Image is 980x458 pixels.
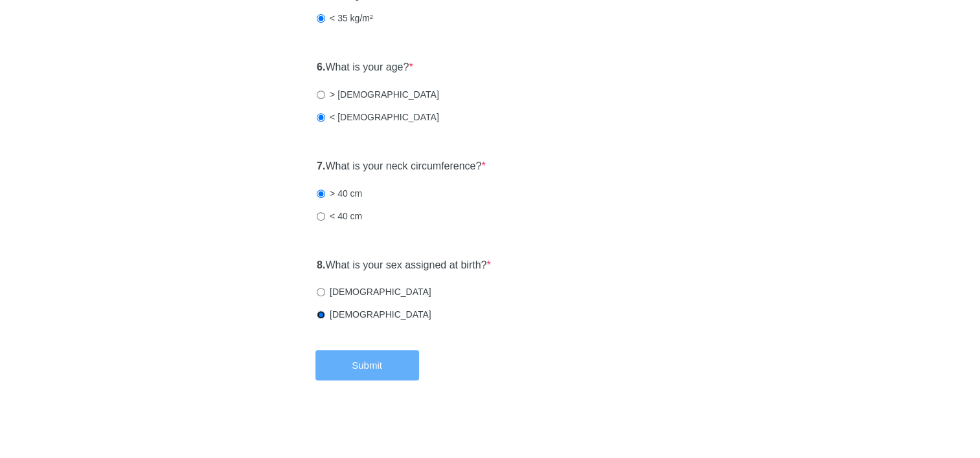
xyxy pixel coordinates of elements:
[317,190,325,198] input: > 40 cm
[317,61,325,72] strong: 6.
[317,212,325,221] input: < 40 cm
[317,308,431,321] label: [DEMOGRAPHIC_DATA]
[317,12,373,25] label: < 35 kg/m²
[317,60,413,75] label: What is your age?
[317,111,439,124] label: < [DEMOGRAPHIC_DATA]
[317,159,486,174] label: What is your neck circumference?
[317,285,431,298] label: [DEMOGRAPHIC_DATA]
[317,311,325,319] input: [DEMOGRAPHIC_DATA]
[317,160,325,171] strong: 7.
[317,91,325,99] input: > [DEMOGRAPHIC_DATA]
[317,258,491,273] label: What is your sex assigned at birth?
[317,187,362,200] label: > 40 cm
[317,259,325,270] strong: 8.
[315,350,419,380] button: Submit
[317,14,325,23] input: < 35 kg/m²
[317,113,325,122] input: < [DEMOGRAPHIC_DATA]
[317,210,362,223] label: < 40 cm
[317,88,439,101] label: > [DEMOGRAPHIC_DATA]
[317,288,325,296] input: [DEMOGRAPHIC_DATA]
